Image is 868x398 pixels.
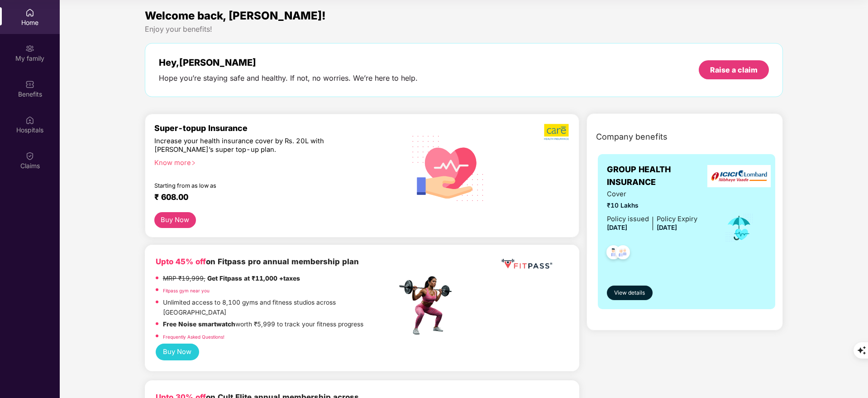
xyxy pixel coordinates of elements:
del: MRP ₹19,999, [163,275,205,282]
div: Super-topup Insurance [154,123,397,133]
span: Company benefits [596,131,668,143]
b: on Fitpass pro annual membership plan [156,257,359,266]
p: worth ₹5,999 to track your fitness progress [163,320,363,330]
img: svg+xml;base64,PHN2ZyB3aWR0aD0iMjAiIGhlaWdodD0iMjAiIHZpZXdCb3g9IjAgMCAyMCAyMCIgZmlsbD0ibm9uZSIgeG... [25,44,34,53]
button: View details [607,286,653,300]
button: Buy Now [156,344,199,360]
div: Hope you’re staying safe and healthy. If not, no worries. We’re here to help. [159,73,418,83]
div: ₹ 608.00 [154,192,388,203]
img: svg+xml;base64,PHN2ZyB4bWxucz0iaHR0cDovL3d3dy53My5vcmcvMjAwMC9zdmciIHhtbG5zOnhsaW5rPSJodHRwOi8vd3... [405,124,491,212]
img: svg+xml;base64,PHN2ZyB4bWxucz0iaHR0cDovL3d3dy53My5vcmcvMjAwMC9zdmciIHdpZHRoPSI0OC45NDMiIGhlaWdodD... [602,243,625,265]
img: svg+xml;base64,PHN2ZyBpZD0iSG9tZSIgeG1sbnM9Imh0dHA6Ly93d3cudzMub3JnLzIwMDAvc3ZnIiB3aWR0aD0iMjAiIG... [25,8,34,17]
img: svg+xml;base64,PHN2ZyB4bWxucz0iaHR0cDovL3d3dy53My5vcmcvMjAwMC9zdmciIHdpZHRoPSI0OC45NDMiIGhlaWdodD... [612,243,634,265]
span: Welcome back, [PERSON_NAME]! [145,9,326,22]
div: Policy issued [607,214,649,224]
img: svg+xml;base64,PHN2ZyBpZD0iSG9zcGl0YWxzIiB4bWxucz0iaHR0cDovL3d3dy53My5vcmcvMjAwMC9zdmciIHdpZHRoPS... [25,116,34,125]
span: GROUP HEALTH INSURANCE [607,163,712,189]
div: Raise a claim [710,65,758,75]
img: svg+xml;base64,PHN2ZyBpZD0iQ2xhaW0iIHhtbG5zPSJodHRwOi8vd3d3LnczLm9yZy8yMDAwL3N2ZyIgd2lkdGg9IjIwIi... [25,151,34,160]
span: [DATE] [657,224,677,231]
span: View details [614,289,645,297]
strong: Get Fitpass at ₹11,000 +taxes [207,275,300,282]
a: Frequently Asked Questions! [163,334,224,340]
span: ₹10 Lakhs [607,201,697,211]
div: Enjoy your benefits! [145,24,783,34]
img: b5dec4f62d2307b9de63beb79f102df3.png [544,123,570,141]
span: Cover [607,189,697,199]
span: [DATE] [607,224,627,231]
div: Increase your health insurance cover by Rs. 20L with [PERSON_NAME]’s super top-up plan. [154,137,358,155]
strong: Free Noise smartwatch [163,320,235,328]
div: Know more [154,159,391,165]
div: Policy Expiry [657,214,697,224]
b: Upto 45% off [156,257,206,266]
img: icon [725,213,754,243]
img: fppp.png [500,256,554,272]
p: Unlimited access to 8,100 gyms and fitness studios across [GEOGRAPHIC_DATA] [163,298,396,317]
a: Fitpass gym near you [163,288,210,293]
img: insurerLogo [707,165,771,187]
button: Buy Now [154,212,196,228]
div: Starting from as low as [154,182,358,189]
div: Hey, [PERSON_NAME] [159,57,418,68]
img: fpp.png [396,274,460,337]
img: svg+xml;base64,PHN2ZyBpZD0iQmVuZWZpdHMiIHhtbG5zPSJodHRwOi8vd3d3LnczLm9yZy8yMDAwL3N2ZyIgd2lkdGg9Ij... [25,80,34,89]
span: right [191,160,196,165]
